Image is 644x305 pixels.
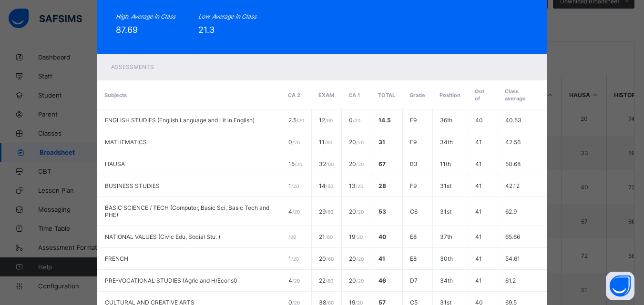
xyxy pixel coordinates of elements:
[440,92,460,98] span: Position
[378,255,385,262] span: 41
[475,277,482,284] span: 41
[326,209,333,215] span: / 60
[410,117,417,124] span: F9
[319,208,333,215] span: 29
[378,182,386,189] span: 28
[288,182,299,189] span: 1
[378,117,391,124] span: 14.5
[475,88,484,102] span: Out of
[440,182,451,189] span: 31st
[440,208,451,215] span: 31st
[475,117,483,124] span: 40
[198,13,256,20] i: Low. Average in Class
[355,234,363,240] span: / 20
[440,277,453,284] span: 34th
[349,138,364,146] span: 20
[410,182,417,189] span: F9
[105,255,128,262] span: FRENCH
[105,204,269,218] span: BASIC SCIENCE / TECH (Computer, Basic Sci, Basic Tech and PHE)
[356,256,364,262] span: / 20
[606,272,634,300] button: Open asap
[288,92,300,98] span: CA 2
[378,92,395,98] span: Total
[475,138,482,146] span: 41
[440,138,453,146] span: 34th
[353,118,360,123] span: / 20
[105,117,255,124] span: ENGLISH STUDIES (English Language and Lit in English)
[349,208,364,215] span: 20
[288,208,300,215] span: 4
[475,233,482,240] span: 41
[319,138,332,146] span: 11
[410,277,418,284] span: D7
[116,13,175,20] i: High. Average in Class
[505,88,526,102] span: Class average
[295,161,302,167] span: / 20
[410,255,417,262] span: E8
[292,278,300,284] span: / 20
[505,255,520,262] span: 54.61
[349,117,360,124] span: 0
[409,92,425,98] span: Grade
[378,160,386,167] span: 67
[378,138,385,146] span: 31
[356,183,363,189] span: / 20
[356,139,364,145] span: / 20
[319,277,333,284] span: 22
[378,208,386,215] span: 53
[378,233,386,240] span: 40
[349,160,364,167] span: 20
[325,118,333,123] span: / 60
[505,208,517,215] span: 62.9
[105,277,237,284] span: PRE-VOCATIONAL STUDIES (Agric and H/Econs0
[356,278,364,284] span: / 20
[319,233,333,240] span: 21
[505,277,516,284] span: 61.2
[410,208,418,215] span: C6
[291,183,299,189] span: / 20
[319,182,333,189] span: 14
[326,278,333,284] span: / 60
[296,118,304,123] span: / 20
[475,182,482,189] span: 41
[105,138,147,146] span: MATHEMATICS
[440,233,452,240] span: 37th
[116,25,138,35] span: 87.69
[378,277,386,284] span: 46
[326,183,333,189] span: / 60
[410,160,418,167] span: B3
[505,233,520,240] span: 65.66
[288,234,296,240] span: / 20
[318,92,334,98] span: EXAM
[326,256,334,262] span: / 60
[319,255,334,262] span: 20
[326,161,334,167] span: / 60
[325,234,333,240] span: / 60
[349,233,363,240] span: 19
[105,182,160,189] span: BUSINESS STUDIES
[105,233,220,240] span: NATIONAL VALUES (Civic Edu, Social Stu. )
[410,233,417,240] span: E8
[319,160,334,167] span: 32
[292,139,300,145] span: / 20
[198,25,215,35] span: 21.3
[104,92,127,98] span: Subjects
[475,255,482,262] span: 41
[505,160,521,167] span: 50.68
[505,117,521,124] span: 40.53
[349,182,363,189] span: 13
[475,160,482,167] span: 41
[325,139,332,145] span: / 60
[440,160,451,167] span: 11th
[288,117,304,124] span: 2.5
[505,138,521,146] span: 42.56
[475,208,482,215] span: 41
[410,138,417,146] span: F9
[111,63,154,70] span: Assessments
[288,277,300,284] span: 4
[440,117,452,124] span: 36th
[288,138,300,146] span: 0
[356,209,364,215] span: / 20
[348,92,360,98] span: CA 1
[291,256,299,262] span: / 20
